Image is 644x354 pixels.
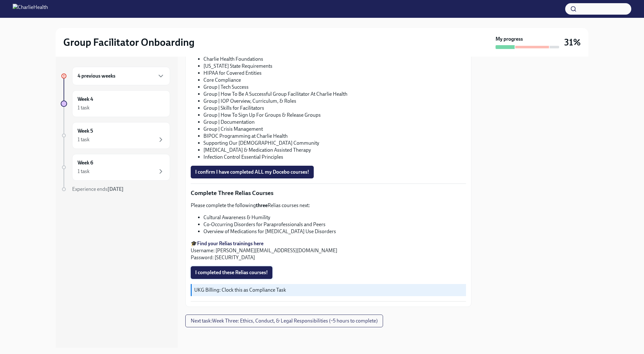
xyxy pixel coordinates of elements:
[78,128,93,135] h6: Week 5
[72,186,124,192] span: Experience ends
[191,266,272,279] button: I completed these Relias courses!
[195,269,268,276] span: I completed these Relias courses!
[203,228,466,235] li: Overview of Medications for [MEDICAL_DATA] Use Disorders
[78,159,93,166] h6: Week 6
[203,147,466,154] li: [MEDICAL_DATA] & Medication Assisted Therapy
[203,105,466,112] li: Group | Skills for Facilitators
[203,221,466,228] li: Co-Occurring Disorders for Paraprofessionals and Peers
[191,202,466,209] p: Please complete the following Relias courses next:
[256,202,268,208] strong: three
[191,240,466,261] p: 🎓 Username: [PERSON_NAME][EMAIL_ADDRESS][DOMAIN_NAME] Password: [SECURITY_DATA]
[78,136,90,143] div: 1 task
[191,189,466,197] p: Complete Three Relias Courses
[197,240,264,246] a: Find your Relias trainings here
[61,90,170,117] a: Week 41 task
[107,186,124,192] strong: [DATE]
[203,63,466,70] li: [US_STATE] State Requirements
[195,169,309,175] span: I confirm I have completed ALL my Docebo courses!
[13,4,48,14] img: CharlieHealth
[78,168,90,175] div: 1 task
[496,36,523,43] strong: My progress
[72,67,170,85] div: 4 previous weeks
[191,318,378,324] span: Next task : Week Three: Ethics, Conduct, & Legal Responsibilities (~5 hours to complete)
[203,140,466,147] li: Supporting Our [DEMOGRAPHIC_DATA] Community
[203,91,466,98] li: Group | How To Be A Successful Group Facilitator At Charlie Health
[185,315,383,327] button: Next task:Week Three: Ethics, Conduct, & Legal Responsibilities (~5 hours to complete)
[191,166,314,178] button: I confirm I have completed ALL my Docebo courses!
[203,70,466,77] li: HIPAA for Covered Entities
[203,77,466,84] li: Core Compliance
[78,104,90,111] div: 1 task
[203,154,466,161] li: Infection Control Essential Principles
[203,112,466,119] li: Group | How To Sign Up For Groups & Release Groups
[203,133,466,140] li: BIPOC Programming at Charlie Health
[78,96,93,103] h6: Week 4
[78,73,115,80] h6: 4 previous weeks
[194,287,463,294] p: UKG Billing: Clock this as Compliance Task
[203,119,466,126] li: Group | Documentation
[203,126,466,133] li: Group | Crisis Management
[203,98,466,105] li: Group | IOP Overview, Curriculum, & Roles
[61,154,170,181] a: Week 61 task
[203,84,466,91] li: Group | Tech Success
[203,214,466,221] li: Cultural Awareness & Humility
[63,36,195,49] h2: Group Facilitator Onboarding
[564,37,581,48] h3: 31%
[203,56,466,63] li: Charlie Health Foundations
[61,122,170,149] a: Week 51 task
